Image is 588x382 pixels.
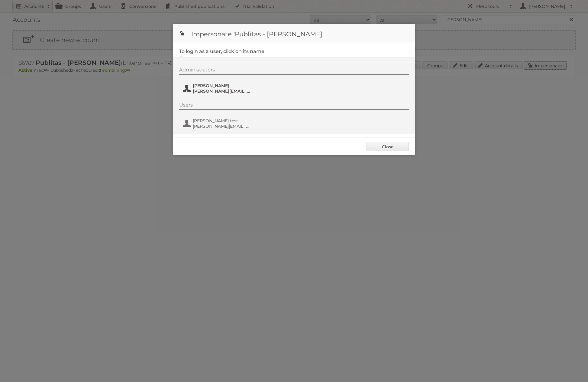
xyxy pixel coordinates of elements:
[182,117,253,130] button: [PERSON_NAME] test [PERSON_NAME][EMAIL_ADDRESS][DOMAIN_NAME]
[193,88,251,94] span: [PERSON_NAME][EMAIL_ADDRESS][DOMAIN_NAME]
[179,48,264,54] legend: To login as a user, click on its name
[193,118,251,123] span: [PERSON_NAME] test
[182,82,253,94] button: [PERSON_NAME] [PERSON_NAME][EMAIL_ADDRESS][DOMAIN_NAME]
[193,123,251,129] span: [PERSON_NAME][EMAIL_ADDRESS][DOMAIN_NAME]
[193,83,251,88] span: [PERSON_NAME]
[173,24,415,42] h1: Impersonate 'Publitas - [PERSON_NAME]'
[179,102,409,110] div: Users
[367,142,409,151] a: Close
[179,67,409,75] div: Administrators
